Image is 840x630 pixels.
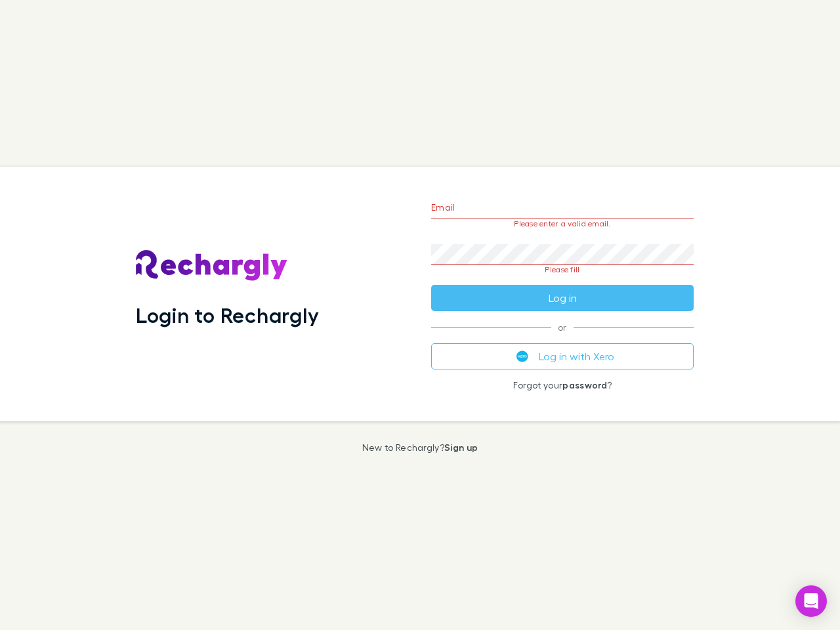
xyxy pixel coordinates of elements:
a: Sign up [444,442,478,453]
a: password [562,379,607,390]
h1: Login to Rechargly [136,303,319,327]
img: Rechargly's Logo [136,250,288,282]
img: Xero's logo [516,350,528,362]
button: Log in with Xero [431,343,694,369]
span: or [431,327,694,327]
p: Please enter a valid email. [431,219,694,228]
button: Log in [431,285,694,311]
p: Please fill [431,265,694,274]
p: Forgot your ? [431,380,694,390]
p: New to Rechargly? [362,442,478,453]
div: Open Intercom Messenger [795,585,827,617]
